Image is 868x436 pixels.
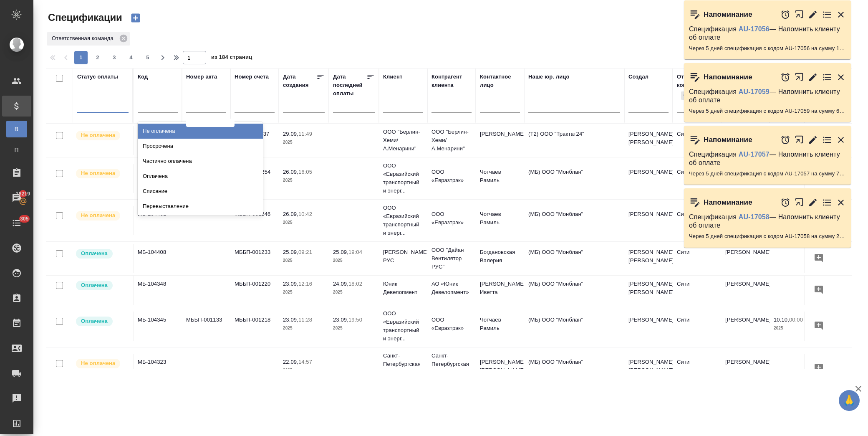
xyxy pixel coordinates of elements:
p: 2025 [283,256,325,265]
button: Отложить [780,10,790,20]
p: [PERSON_NAME] РУС [383,248,423,265]
p: 2025 [283,218,325,227]
td: (МБ) ООО "Монблан" [524,164,624,193]
p: Юник Девелопмент [383,280,423,297]
p: 12:16 [298,281,312,287]
button: Закрыть [836,72,846,82]
p: Напоминание [704,198,752,207]
td: Сити [673,126,721,155]
td: Сити [673,244,721,273]
button: Редактировать [808,198,818,208]
div: Контактное лицо [480,73,520,89]
button: 🙏 [839,390,860,411]
p: 23.09, [333,317,348,323]
p: ООО «Евразийский транспортный и энерг... [383,204,423,237]
p: 2025 [283,138,325,147]
p: Оплачена [81,317,108,325]
td: Богдановская Валерия [476,244,524,273]
p: 23.09, [283,317,298,323]
p: Спецификация — Напомнить клиенту об оплате [689,150,846,167]
td: МБ-104323 [134,354,182,383]
td: [PERSON_NAME] [476,126,524,155]
p: 00:00 [789,317,803,323]
div: Просрочена [138,139,263,154]
td: (МБ) ООО "Монблан" [524,312,624,341]
p: ООО "Берлин-Хеми/А.Менарини" [383,128,423,153]
td: (МБ) ООО "Монблан" [524,276,624,305]
p: 26.09, [283,211,298,217]
p: 22.09, [283,359,298,365]
div: Клиент [383,73,402,81]
p: 2025 [283,366,325,375]
p: Не оплачена [81,359,115,368]
button: Создать [126,11,146,25]
div: Дата создания [283,73,316,89]
p: 2025 [333,288,375,297]
button: Открыть в новой вкладке [795,5,804,23]
span: В [10,125,23,133]
span: 🙏 [842,392,856,409]
p: 24.09, [333,281,348,287]
td: МББП-001218 [230,312,279,341]
a: 305 [2,213,31,233]
td: МББП-001133 [182,312,230,341]
td: (МБ) ООО "Монблан" [524,244,624,273]
p: ООО «Евразийский транспортный и энерг... [383,309,423,343]
td: МБ-104345 [134,312,182,341]
td: [PERSON_NAME] [PERSON_NAME] [624,244,673,273]
td: (Т2) ООО "Трактат24" [524,126,624,155]
p: Оплачена [81,281,108,289]
p: АО «Юник Девелопмент» [431,280,472,297]
div: Списание [138,184,263,199]
a: AU-17058 [739,213,770,221]
p: Спецификация — Напомнить клиенту об оплате [689,88,846,104]
button: Закрыть [836,198,846,208]
span: Спецификации [46,11,122,24]
p: 11:28 [298,317,312,323]
p: Не оплачена [81,169,115,177]
p: ООО «Евразийский транспортный и энерг... [383,162,423,195]
td: МБ-104408 [134,244,182,273]
p: Через 5 дней спецификация с кодом AU-17058 на сумму 2100 RUB будет просрочена [689,232,846,241]
td: Чотчаев Рамиль [476,206,524,235]
button: Перейти в todo [822,10,832,20]
div: Сити [681,91,689,100]
button: 3 [108,51,121,64]
td: (МБ) ООО "Монблан" [524,354,624,383]
p: 23.09, [283,281,298,287]
p: 2025 [283,288,325,297]
td: [PERSON_NAME] [624,206,673,235]
p: 2025 [774,324,815,332]
p: ООО «Евразтрэк» [431,168,472,185]
p: 2025 [333,256,375,265]
div: Ответственная команда [677,73,718,89]
button: Открыть в новой вкладке [795,131,804,149]
div: Сити [680,91,699,101]
p: ООО "Берлин-Хеми/А.Менарини" [431,128,472,153]
td: МББП-001246 [230,206,279,235]
button: Перейти в todo [822,135,832,145]
button: Закрыть [836,10,846,20]
p: 19:04 [348,249,362,255]
button: Закрыть [836,135,846,145]
div: Ответственная команда [47,32,130,46]
button: 5 [141,51,154,64]
span: П [10,146,23,154]
a: П [6,142,27,158]
td: [PERSON_NAME] Иветта [476,276,524,305]
p: 2025 [283,176,325,185]
p: Не оплачена [81,211,115,220]
button: 4 [124,51,138,64]
div: Номер акта [186,73,217,81]
div: Номер счета [235,73,269,81]
p: ООО «Евразтрэк» [431,210,472,227]
p: Спецификация — Напомнить клиенту об оплате [689,25,846,42]
button: Открыть в новой вкладке [795,68,804,86]
span: 4 [124,53,138,62]
p: 18:02 [348,281,362,287]
td: Сити [673,276,721,305]
div: Статус оплаты [77,73,118,81]
td: [PERSON_NAME] [PERSON_NAME] [624,354,673,383]
p: 29.09, [283,131,298,137]
td: МББП-001233 [230,244,279,273]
